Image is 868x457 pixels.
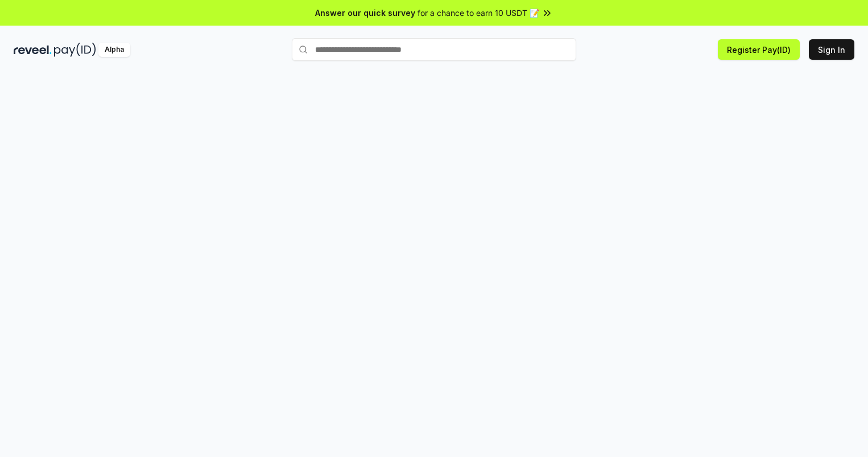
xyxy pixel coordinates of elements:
[418,7,539,19] span: for a chance to earn 10 USDT 📝
[14,43,52,57] img: reveel_dark
[315,7,415,19] span: Answer our quick survey
[98,43,130,57] div: Alpha
[718,39,800,60] button: Register Pay(ID)
[54,43,96,57] img: pay_id
[809,39,854,60] button: Sign In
